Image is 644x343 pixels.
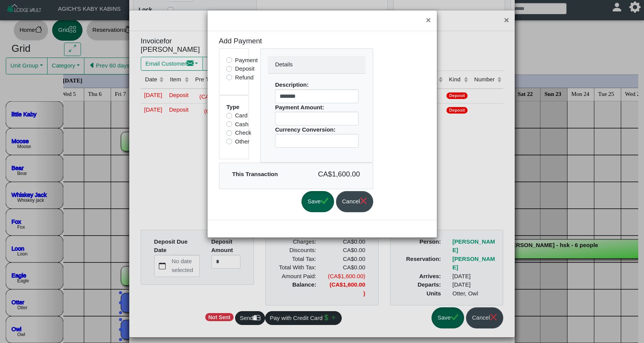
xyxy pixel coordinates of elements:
[235,56,258,65] label: Payment
[235,111,248,120] label: Card
[235,120,249,129] label: Cash
[235,64,255,73] label: Deposit
[275,104,324,110] b: Payment Amount:
[275,126,336,133] b: Currency Conversion:
[219,37,290,46] h5: Add Payment
[420,10,436,31] button: Close
[235,73,254,82] label: Refund
[275,81,309,88] b: Description:
[302,170,360,179] h5: CA$1,600.00
[321,197,328,204] svg: check
[235,129,252,137] label: Check
[301,191,334,212] button: Savecheck
[232,171,278,177] b: This Transaction
[268,56,366,74] div: Details
[226,104,239,110] b: Type
[336,191,373,212] button: Cancelx
[235,137,250,146] label: Other
[360,197,367,204] svg: x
